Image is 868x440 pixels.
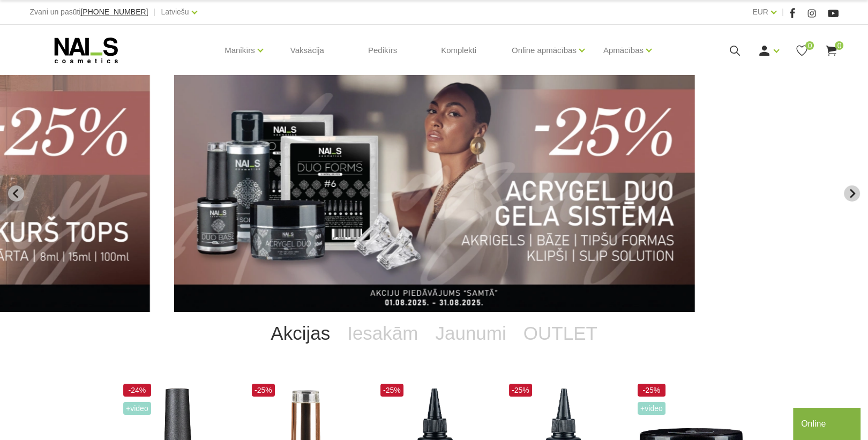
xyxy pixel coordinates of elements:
a: Apmācības [603,29,643,72]
span: -25% [380,384,403,397]
a: Komplekti [432,25,485,76]
span: 0 [835,41,843,50]
a: Manikīrs [225,29,255,72]
span: -25% [252,384,275,397]
iframe: chat widget [793,406,863,440]
a: OUTLET [515,312,606,355]
span: -25% [509,384,532,397]
a: Jaunumi [426,312,514,355]
span: [PHONE_NUMBER] [80,8,148,16]
span: 0 [805,41,814,50]
a: Latviešu [161,5,189,18]
span: -25% [638,384,665,397]
a: [PHONE_NUMBER] [80,8,148,16]
button: Previous slide [8,185,24,202]
li: 7 of 12 [174,75,695,312]
a: Online apmācības [512,29,577,72]
span: +Video [123,402,151,415]
a: Iesakām [339,312,426,355]
a: 0 [825,44,838,57]
span: -24% [123,384,151,397]
a: Vaksācija [282,25,333,76]
a: 0 [795,44,809,57]
a: Akcijas [262,312,339,355]
div: Zvani un pasūti [30,5,148,19]
a: EUR [752,5,768,18]
span: | [782,5,784,19]
button: Next slide [844,185,860,202]
span: +Video [638,402,665,415]
a: Pedikīrs [360,25,406,76]
span: | [153,5,155,19]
